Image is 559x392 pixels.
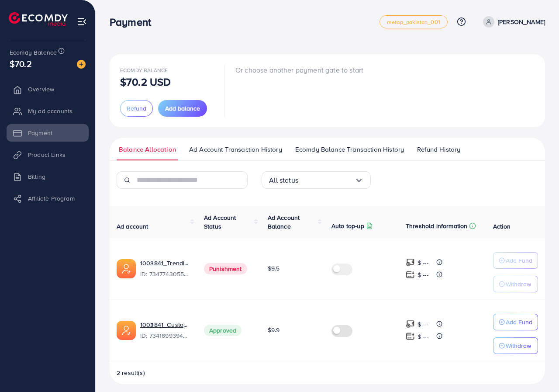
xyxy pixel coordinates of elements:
[140,259,190,279] div: <span class='underline'>1003841_Trending Fashion_1710779767967</span></br>7347743055631499265
[140,320,190,329] a: 1003841_Customizedcolecction_1709372613954
[417,145,460,154] span: Refund History
[117,321,136,340] img: ic-ads-acc.e4c84228.svg
[140,259,190,267] a: 1003841_Trending Fashion_1710779767967
[406,319,415,329] img: top-up amount
[140,331,190,340] span: ID: 7341699394229633025
[140,270,190,278] span: ID: 7347743055631499265
[480,16,545,28] a: [PERSON_NAME]
[418,331,428,342] p: $ ---
[268,264,280,273] span: $9.5
[269,173,298,187] span: All status
[165,104,200,113] span: Add balance
[295,145,404,154] span: Ecomdy Balance Transaction History
[493,314,538,330] button: Add Fund
[140,320,190,340] div: <span class='underline'>1003841_Customizedcolecction_1709372613954</span></br>7341699394229633025
[204,325,242,336] span: Approved
[380,15,448,28] a: metap_pakistan_001
[117,222,148,231] span: Ad account
[418,270,428,280] p: $ ---
[506,279,531,289] p: Withdraw
[204,263,247,274] span: Punishment
[110,16,158,28] h3: Payment
[506,255,532,266] p: Add Fund
[268,326,280,334] span: $9.9
[418,319,428,330] p: $ ---
[493,252,538,269] button: Add Fund
[262,171,371,189] div: Search for option
[498,17,545,27] p: [PERSON_NAME]
[120,100,153,117] button: Refund
[331,221,364,231] p: Auto top-up
[387,19,440,25] span: metap_pakistan_001
[493,222,511,231] span: Action
[77,60,86,69] img: image
[235,65,363,75] p: Or choose another payment gate to start
[158,100,207,117] button: Add balance
[406,221,467,231] p: Threshold information
[9,12,68,26] img: logo
[406,332,415,341] img: top-up amount
[10,57,32,70] span: $70.2
[120,66,168,74] span: Ecomdy Balance
[189,145,282,154] span: Ad Account Transaction History
[10,48,57,57] span: Ecomdy Balance
[127,104,146,113] span: Refund
[77,17,87,27] img: menu
[493,276,538,292] button: Withdraw
[117,259,136,278] img: ic-ads-acc.e4c84228.svg
[506,340,531,351] p: Withdraw
[418,257,428,268] p: $ ---
[406,270,415,279] img: top-up amount
[506,317,532,327] p: Add Fund
[119,145,176,154] span: Balance Allocation
[298,173,355,187] input: Search for option
[120,76,171,87] p: $70.2 USD
[406,258,415,267] img: top-up amount
[268,213,300,231] span: Ad Account Balance
[204,213,236,231] span: Ad Account Status
[117,368,145,377] span: 2 result(s)
[493,337,538,354] button: Withdraw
